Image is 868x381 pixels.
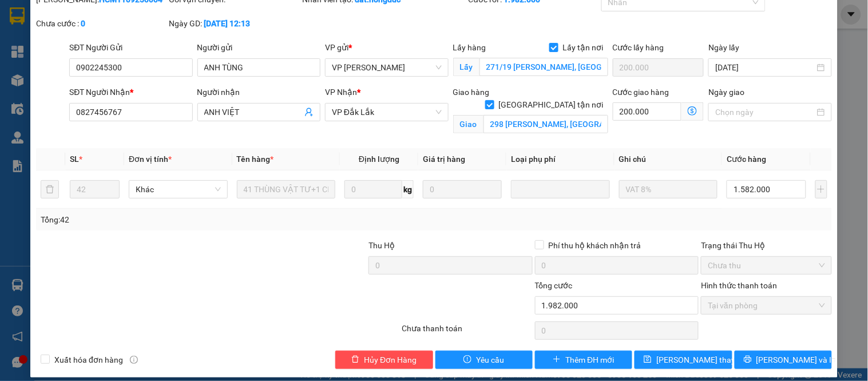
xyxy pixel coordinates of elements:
[359,154,399,164] span: Định lượng
[70,154,79,164] span: SL
[708,257,825,274] span: Chưa thu
[701,239,831,252] div: Trạng thái Thu Hộ
[656,354,748,366] span: [PERSON_NAME] thay đổi
[129,154,172,164] span: Đơn vị tính
[402,180,414,199] span: kg
[237,154,274,164] span: Tên hàng
[130,356,138,364] span: info-circle
[619,180,718,199] input: Ghi Chú
[479,58,608,76] input: Lấy tận nơi
[735,351,832,369] button: printer[PERSON_NAME] và In
[613,43,664,52] label: Cước lấy hàng
[644,355,652,364] span: save
[715,61,814,74] input: Ngày lấy
[756,354,837,366] span: [PERSON_NAME] và In
[553,355,561,364] span: plus
[615,148,723,170] th: Ghi chú
[69,41,192,54] div: SĐT Người Gửi
[613,102,682,121] input: Cước giao hàng
[332,104,441,121] span: VP Đắk Lắk
[613,58,704,77] input: Cước lấy hàng
[435,351,533,369] button: exclamation-circleYêu cầu
[476,354,504,366] span: Yêu cầu
[558,41,608,54] span: Lấy tận nơi
[744,355,752,364] span: printer
[635,351,732,369] button: save[PERSON_NAME] thay đổi
[204,19,251,28] b: [DATE] 12:13
[325,88,357,97] span: VP Nhận
[50,354,128,366] span: Xuất hóa đơn hàng
[688,106,697,116] span: dollar-circle
[325,41,448,54] div: VP gửi
[423,154,465,164] span: Giá trị hàng
[544,239,646,252] span: Phí thu hộ khách nhận trả
[453,58,479,76] span: Lấy
[36,17,167,30] div: Chưa cước :
[304,108,314,117] span: user-add
[335,351,433,369] button: deleteHủy Đơn Hàng
[401,322,533,342] div: Chưa thanh toán
[483,115,608,133] input: Giao tận nơi
[423,180,502,199] input: 0
[41,213,336,226] div: Tổng: 42
[453,115,483,133] span: Giao
[364,354,417,366] span: Hủy Đơn Hàng
[332,59,441,76] span: VP Hồ Chí Minh
[41,180,59,199] button: delete
[708,297,825,314] span: Tại văn phòng
[535,281,573,290] span: Tổng cước
[815,180,827,199] button: plus
[351,355,359,364] span: delete
[708,88,744,97] label: Ngày giao
[506,148,615,170] th: Loại phụ phí
[727,154,766,164] span: Cước hàng
[81,19,85,28] b: 0
[701,281,777,290] label: Hình thức thanh toán
[463,355,471,364] span: exclamation-circle
[453,43,486,52] span: Lấy hàng
[613,88,669,97] label: Cước giao hàng
[715,106,814,118] input: Ngày giao
[368,241,395,250] span: Thu Hộ
[565,354,614,366] span: Thêm ĐH mới
[169,17,300,30] div: Ngày GD:
[708,43,739,52] label: Ngày lấy
[453,88,490,97] span: Giao hàng
[136,181,221,198] span: Khác
[197,86,320,98] div: Người nhận
[535,351,632,369] button: plusThêm ĐH mới
[237,180,336,199] input: VD: Bàn, Ghế
[197,41,320,54] div: Người gửi
[69,86,192,98] div: SĐT Người Nhận
[494,98,608,111] span: [GEOGRAPHIC_DATA] tận nơi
